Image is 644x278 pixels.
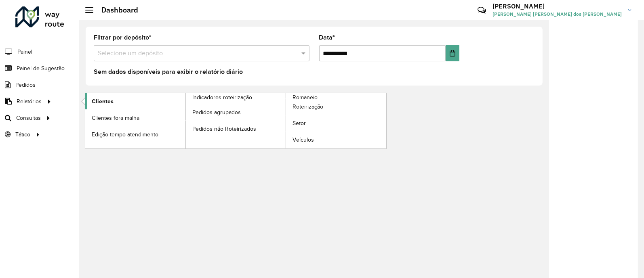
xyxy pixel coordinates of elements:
span: Consultas [16,114,41,122]
span: Painel de Sugestão [17,64,65,73]
a: Clientes [85,93,185,109]
span: Pedidos agrupados [192,108,241,117]
a: Veículos [286,132,386,148]
button: Choose Date [446,45,459,61]
span: Pedidos [15,81,36,89]
label: Data [319,33,335,42]
span: Clientes fora malha [92,114,139,122]
label: Filtrar por depósito [94,33,152,42]
span: Pedidos não Roteirizados [192,125,256,133]
a: Pedidos agrupados [186,104,286,120]
a: Setor [286,115,386,132]
a: Romaneio [186,93,387,148]
a: Edição tempo atendimento [85,126,185,142]
span: Setor [293,119,306,128]
span: Clientes [92,97,114,106]
span: Indicadores roteirização [192,93,252,102]
span: Painel [17,48,32,56]
span: Veículos [293,136,314,144]
a: Roteirização [286,99,386,115]
a: Indicadores roteirização [85,93,286,148]
label: Sem dados disponíveis para exibir o relatório diário [94,67,243,77]
a: Clientes fora malha [85,110,185,126]
span: [PERSON_NAME] [PERSON_NAME] dos [PERSON_NAME] [492,10,622,18]
span: Relatórios [17,97,42,106]
span: Edição tempo atendimento [92,130,158,139]
a: Contato Rápido [473,2,490,19]
span: Roteirização [293,102,323,111]
span: Romaneio [293,93,318,102]
span: Tático [15,130,30,139]
h3: [PERSON_NAME] [492,2,622,10]
h2: Dashboard [93,6,138,15]
a: Pedidos não Roteirizados [186,121,286,137]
